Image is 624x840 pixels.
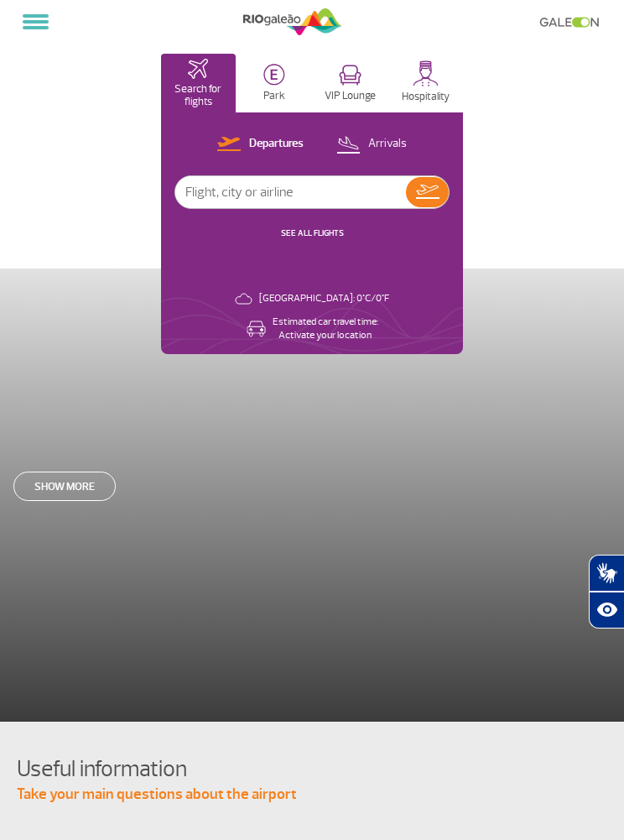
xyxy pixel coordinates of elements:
[276,227,349,240] button: SEE ALL FLIGHTS
[331,133,412,155] button: Arrivals
[175,176,406,208] input: Flight, city or airline
[13,472,116,501] a: Show more
[263,64,285,86] img: carParkingHome.svg
[325,90,376,102] p: VIP Lounge
[589,555,624,592] button: Abrir tradutor de língua de sinais.
[17,785,624,805] p: Take your main questions about the airport
[402,91,450,103] p: Hospitality
[237,54,312,112] button: Park
[368,136,407,152] p: Arrivals
[161,54,236,112] button: Search for flights
[339,65,361,86] img: vipRoom.svg
[17,754,624,785] h4: Useful information
[169,83,227,108] p: Search for flights
[188,59,208,79] img: airplaneHomeActive.svg
[273,316,378,342] p: Estimated car travel time: Activate your location
[281,227,344,238] a: SEE ALL FLIGHTS
[589,592,624,629] button: Abrir recursos assistivos.
[249,136,304,152] p: Departures
[212,133,309,155] button: Departures
[263,90,285,102] p: Park
[589,555,624,629] div: Plugin de acessibilidade da Hand Talk.
[389,54,464,112] button: Hospitality
[413,60,439,86] img: hospitality.svg
[259,292,389,305] p: [GEOGRAPHIC_DATA]: 0°C/0°F
[313,54,387,112] button: VIP Lounge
